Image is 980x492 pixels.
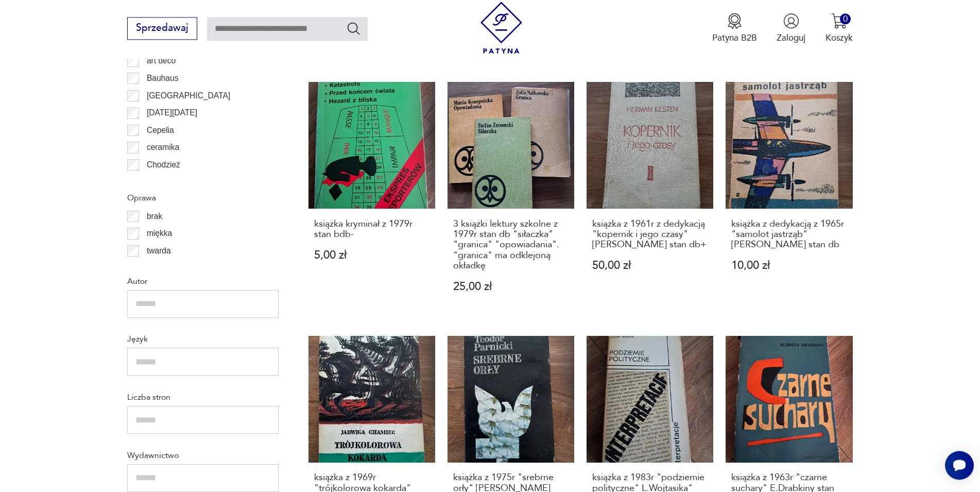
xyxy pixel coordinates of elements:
p: Oprawa [127,191,279,205]
p: Koszyk [826,32,853,44]
p: Liczba stron [127,391,279,404]
p: miękka [147,227,172,240]
h3: książka z 1961r z dedykacją "kopernik i jego czasy" [PERSON_NAME] stan db+ [592,219,708,250]
iframe: Smartsupp widget button [945,451,974,480]
p: Bauhaus [147,72,179,85]
img: Ikonka użytkownika [783,13,799,29]
img: Ikona medalu [727,13,743,29]
p: [GEOGRAPHIC_DATA] [147,89,230,103]
p: Patyna B2B [712,32,757,44]
p: brak [147,210,162,223]
p: 25,00 zł [453,281,569,292]
p: twarda [147,244,171,258]
p: 50,00 zł [592,260,708,271]
a: 3 książki lektury szkolne z 1979r stan db "siłaczka" "granica" "opowiadania". "granica" ma odklej... [448,82,574,316]
p: Wydawnictwo [127,449,279,462]
p: art deco [147,54,176,67]
h3: książka z dedykacją z 1965r "samolot jastrząb" [PERSON_NAME] stan db [731,219,847,250]
p: ceramika [147,141,179,154]
button: Sprzedawaj [127,17,197,40]
a: Sprzedawaj [127,25,197,33]
button: Zaloguj [777,13,805,44]
img: Patyna - sklep z meblami i dekoracjami vintage [475,2,527,54]
p: Zaloguj [777,32,805,44]
button: 0Koszyk [826,13,853,44]
button: Szukaj [346,21,361,36]
img: Ikona koszyka [831,13,847,29]
div: 0 [840,13,851,24]
a: książka z dedykacją z 1965r "samolot jastrząb" B.Riha stan dbksiążka z dedykacją z 1965r "samolot... [726,82,852,316]
a: książka z 1961r z dedykacją "kopernik i jego czasy" H.Kesten stan db+książka z 1961r z dedykacją ... [587,82,713,316]
h3: książka kryminał z 1979r stan bdb- [314,219,430,240]
p: Ćmielów [147,176,178,189]
a: książka kryminał z 1979r stan bdb-książka kryminał z 1979r stan bdb-5,00 zł [308,82,435,316]
p: 10,00 zł [731,260,847,271]
p: [DATE][DATE] [147,106,197,120]
p: Cepelia [147,124,174,137]
p: Autor [127,275,279,288]
a: Ikona medaluPatyna B2B [712,13,757,44]
p: Chodzież [147,158,180,172]
h3: 3 książki lektury szkolne z 1979r stan db "siłaczka" "granica" "opowiadania". "granica" ma odklej... [453,219,569,272]
p: Język [127,332,279,346]
p: 5,00 zł [314,250,430,261]
button: Patyna B2B [712,13,757,44]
